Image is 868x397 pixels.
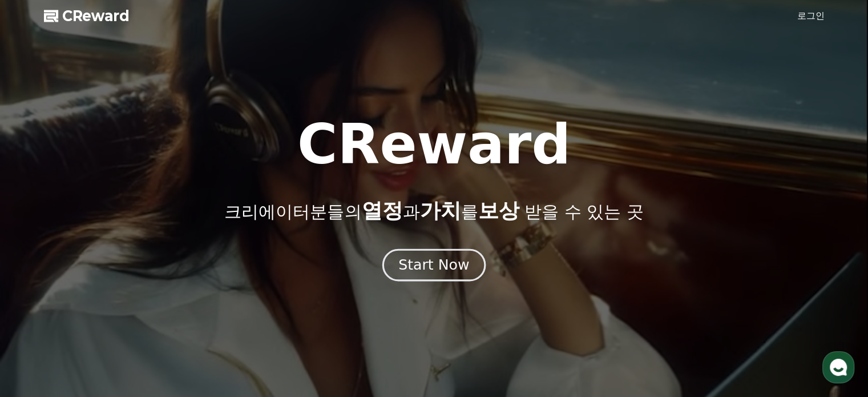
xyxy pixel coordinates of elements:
[62,7,130,25] span: CReward
[297,117,571,172] h1: CReward
[224,199,643,222] p: 크리에이터분들의 과 를 받을 수 있는 곳
[75,302,147,331] a: 대화
[36,319,43,328] span: 홈
[419,199,461,222] span: 가치
[398,255,469,275] div: Start Now
[3,302,75,331] a: 홈
[478,199,519,222] span: 보상
[44,7,130,25] a: CReward
[176,319,190,328] span: 설정
[147,302,219,331] a: 설정
[385,261,483,272] a: Start Now
[104,320,118,329] span: 대화
[797,9,825,23] a: 로그인
[361,199,402,222] span: 열정
[382,248,486,281] button: Start Now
